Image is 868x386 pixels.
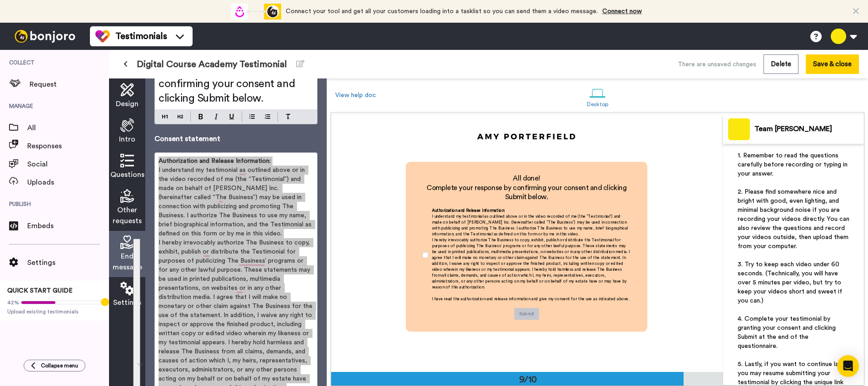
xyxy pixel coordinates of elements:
img: italic-mark.svg [214,114,218,119]
div: Desktop [587,101,608,107]
span: All done! [513,175,541,182]
div: animation [231,4,281,20]
span: Uploads [27,177,109,188]
button: Submit [514,308,539,320]
button: Delete [764,54,799,74]
span: All [27,122,109,133]
span: Other requests [113,205,142,226]
span: Authorization and Release Information: [159,158,271,164]
div: There are unsaved changes [678,60,756,69]
span: I have read the authorization and release information and give my consent for the use as indicate... [432,297,630,301]
span: Embeds [27,220,109,231]
span: Complete your response by confirming your consent and clicking Submit below. [427,184,629,200]
span: Request [30,79,109,90]
button: Collapse menu [24,360,85,371]
span: Connect your tool and get all your customers loading into a tasklist so you can send them a video... [286,8,598,15]
span: QUICK START GUIDE [7,288,73,294]
img: bulleted-block.svg [249,113,255,120]
span: Settings [27,257,109,268]
span: 42% [7,299,19,306]
img: heading-one-block.svg [162,113,168,120]
span: Authorization and Release Information: [432,209,505,213]
span: 1. Remember to read the questions carefully before recording or typing in your answer. [738,152,849,177]
div: 9/10 [506,373,550,386]
img: bj-logo-header-white.svg [11,30,79,43]
span: I hereby irrevocably authorize The Business to copy, exhibit, publish or distribute the Testimoni... [432,238,631,289]
span: I understand my testimonial as outlined above or in the video recorded of me (the “Testimonial”) ... [432,215,629,236]
span: Settings [113,297,141,308]
span: 2. Please find somewhere nice and bright with good, even lighting, and minimal background noise i... [738,189,851,249]
div: Team [PERSON_NAME] [754,125,863,133]
span: Design [116,98,139,109]
span: Collapse menu [41,362,78,369]
div: Open Intercom Messenger [837,355,859,377]
button: Save & close [806,54,859,74]
span: 3. Try to keep each video under 60 seconds. (Technically, you will have over 5 minutes per video,... [738,261,844,304]
span: 4. Complete your testimonial by granting your consent and clicking Submit at the end of the quest... [738,316,838,349]
span: Intro [119,134,135,145]
span: Responses [27,141,109,151]
div: Tooltip anchor [101,298,109,306]
img: clear-format.svg [285,114,291,119]
span: Social [27,159,109,170]
img: Profile Image [728,118,750,140]
img: 1ed620ec-a9c0-4d0a-88fd-19bc40019ea5 [472,129,581,144]
span: Testimonials [115,30,167,43]
p: Consent statement [154,133,317,144]
img: underline-mark.svg [229,114,234,119]
span: Upload existing testimonials [7,308,102,315]
a: Connect now [602,8,642,15]
img: numbered-block.svg [265,113,270,120]
span: Questions [110,169,144,180]
img: tm-color.svg [95,29,110,44]
img: heading-two-block.svg [178,113,183,120]
span: End message [113,251,142,273]
a: Desktop [582,81,613,112]
span: Complete your response by confirming your consent and clicking Submit below. [159,64,298,104]
img: bold-mark.svg [198,114,203,119]
span: Digital Course Academy Testimonial [137,58,287,71]
span: I understand my testimonial as outlined above or in the video recorded of me (the “Testimonial”) ... [159,167,313,237]
a: View help doc [335,92,376,98]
